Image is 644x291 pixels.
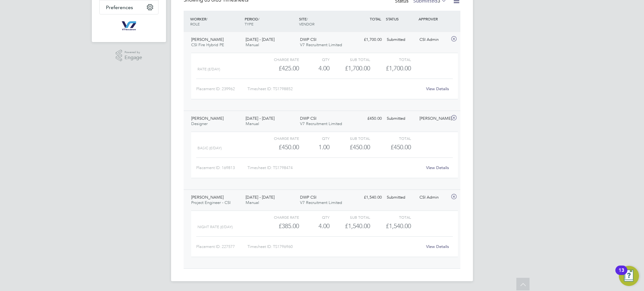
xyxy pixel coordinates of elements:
[384,35,417,45] div: Submitted
[258,213,299,221] div: Charge rate
[258,63,299,74] div: £425.00
[300,195,316,200] span: DWP CSI
[191,121,208,126] span: Designer
[417,35,450,45] div: CSI Admin
[246,116,275,121] span: [DATE] - [DATE]
[116,50,142,62] a: Powered byEngage
[191,116,224,121] span: [PERSON_NAME]
[370,16,381,21] span: TOTAL
[330,213,370,221] div: Sub Total
[247,84,422,94] div: Timesheet ID: TS1798852
[299,21,314,26] span: VENDOR
[258,221,299,231] div: £385.00
[246,42,259,47] span: Manual
[370,56,411,63] div: Total
[299,142,330,152] div: 1.00
[299,213,330,221] div: QTY
[206,16,208,21] span: /
[352,35,384,45] div: £1,700.00
[330,221,370,231] div: £1,540.00
[100,0,158,14] button: Preferences
[245,21,253,26] span: TYPE
[197,225,233,229] span: Night Rate (£/day)
[258,56,299,63] div: Charge rate
[330,63,370,74] div: £1,700.00
[370,213,411,221] div: Total
[197,67,220,71] span: Rate (£/day)
[384,13,417,25] div: STATUS
[246,121,259,126] span: Manual
[330,142,370,152] div: £450.00
[300,121,342,126] span: V7 Recruitment Limited
[258,16,259,21] span: /
[417,13,450,25] div: APPROVER
[191,37,224,42] span: [PERSON_NAME]
[243,13,297,30] div: PERIOD
[330,56,370,63] div: Sub Total
[386,222,411,230] span: £1,540.00
[247,242,422,252] div: Timesheet ID: TS1796960
[300,42,342,47] span: V7 Recruitment Limited
[119,21,139,31] img: v7recruitment-logo-retina.png
[417,113,450,124] div: [PERSON_NAME]
[391,143,411,151] span: £450.00
[246,195,275,200] span: [DATE] - [DATE]
[300,200,342,205] span: V7 Recruitment Limited
[247,163,422,173] div: Timesheet ID: TS1798474
[300,37,316,42] span: DWP CSI
[125,50,142,55] span: Powered by
[384,192,417,203] div: Submitted
[191,42,224,47] span: CSI Fire Hybrid PE
[384,113,417,124] div: Submitted
[352,192,384,203] div: £1,540.00
[619,270,624,278] div: 13
[300,116,316,121] span: DWP CSI
[196,84,247,94] div: Placement ID: 239962
[125,55,142,60] span: Engage
[197,146,222,150] span: Basic (£/day)
[246,200,259,205] span: Manual
[99,21,158,31] a: Go to home page
[619,266,639,286] button: Open Resource Center, 13 new notifications
[426,86,449,91] a: View Details
[417,192,450,203] div: CSI Admin
[190,21,200,26] span: ROLE
[191,195,224,200] span: [PERSON_NAME]
[196,163,247,173] div: Placement ID: 169813
[370,135,411,142] div: Total
[189,13,243,30] div: WORKER
[426,165,449,170] a: View Details
[297,13,352,30] div: SITE
[307,16,308,21] span: /
[191,200,230,205] span: Project Engineer - CSI
[386,64,411,72] span: £1,700.00
[299,221,330,231] div: 4.00
[299,135,330,142] div: QTY
[246,37,275,42] span: [DATE] - [DATE]
[330,135,370,142] div: Sub Total
[258,135,299,142] div: Charge rate
[299,63,330,74] div: 4.00
[426,244,449,249] a: View Details
[299,56,330,63] div: QTY
[106,4,133,10] span: Preferences
[196,242,247,252] div: Placement ID: 227577
[352,113,384,124] div: £450.00
[258,142,299,152] div: £450.00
